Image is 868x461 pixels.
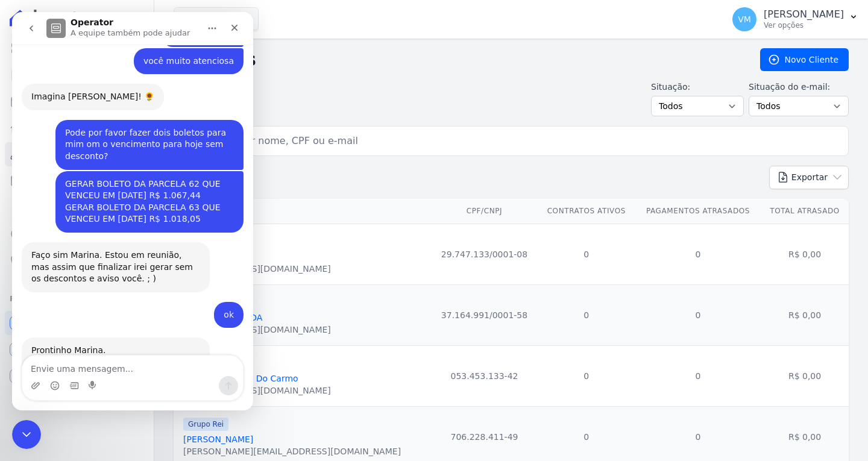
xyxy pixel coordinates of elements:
div: [PERSON_NAME][EMAIL_ADDRESS][DOMAIN_NAME] [183,445,401,457]
th: Pagamentos Atrasados [635,199,761,224]
label: Situação: [651,81,744,93]
div: Prontinho Marina.Estou enviando os boletos emitidos sem desconto: [10,325,198,414]
div: você muito atenciosa [122,36,231,63]
label: Situação do e-mail: [749,81,849,93]
td: R$ 0,00 [761,345,849,406]
div: Vyviane diz… [10,159,231,230]
button: Início [189,5,212,28]
div: Vyviane diz… [10,290,231,326]
td: 0 [635,345,761,406]
div: GERAR BOLETO DA PARCELA 62 QUE VENCEU EM [DATE] R$ 1.067,44 GERAR BOLETO DA PARCELA 63 QUE VENCEU... [53,166,222,213]
p: [PERSON_NAME] [764,8,844,20]
button: VM [PERSON_NAME] Ver opções [723,2,868,36]
a: Crédito [5,222,149,246]
button: Grupo Rei [174,7,259,30]
button: Selecionador de Emoji [38,369,48,378]
input: Buscar por nome, CPF ou e-mail [196,129,843,153]
a: [PERSON_NAME] [183,434,253,444]
a: Parcelas [5,89,149,113]
p: A equipe também pode ajudar [58,15,178,27]
div: Plataformas [10,292,144,306]
div: Fechar [212,5,233,27]
div: Vyviane diz… [10,36,231,72]
div: você muito atenciosa [131,43,222,55]
div: Adriane diz… [10,325,231,424]
div: [EMAIL_ADDRESS][DOMAIN_NAME] [183,263,331,275]
td: R$ 0,00 [761,284,849,345]
th: CPF/CNPJ [431,199,538,224]
div: Faço sim Marina. Estou em reunião, mas assim que finalizar irei gerar sem os descontos e aviso vo... [19,237,188,273]
h2: Clientes [174,49,741,71]
th: Contratos Ativos [538,199,635,224]
div: Imagina [PERSON_NAME]! 🌻 [10,72,152,98]
button: Enviar uma mensagem [207,364,226,383]
td: 0 [538,345,635,406]
span: VM [738,15,751,24]
button: Selecionador de GIF [57,369,67,378]
td: 0 [635,284,761,345]
a: Novo Cliente [760,48,849,71]
div: [EMAIL_ADDRESS][DOMAIN_NAME] [183,324,331,336]
a: Contratos [5,63,149,87]
div: Adriane diz… [10,72,231,108]
a: Minha Carteira [5,169,149,193]
a: Conta Hent [5,337,149,362]
th: Nome [174,199,431,224]
div: Pode por favor fazer dois boletos para mim om o vencimento para hoje sem desconto? [43,108,231,158]
div: Pode por favor fazer dois boletos para mim om o vencimento para hoje sem desconto? [53,115,222,151]
div: GERAR BOLETO DA PARCELA 62 QUE VENCEU EM [DATE] R$ 1.067,44GERAR BOLETO DA PARCELA 63 QUE VENCEU ... [43,159,231,221]
th: Total Atrasado [761,199,849,224]
td: 0 [635,224,761,284]
textarea: Envie uma mensagem... [10,343,231,364]
div: ok [202,290,231,316]
p: Ver opções [764,20,844,30]
a: Lotes [5,116,149,140]
div: Prontinho Marina. Estou enviando os boletos emitidos sem desconto: [19,333,188,368]
a: Negativação [5,248,149,272]
td: 053.453.133-42 [431,345,538,406]
div: Vyviane diz… [10,108,231,159]
td: 37.164.991/0001-58 [431,284,538,345]
div: Faço sim Marina. Estou em reunião, mas assim que finalizar irei gerar sem os descontos e aviso vo... [10,230,198,280]
button: Upload do anexo [19,369,28,378]
td: 0 [538,224,635,284]
a: Transferências [5,195,149,219]
div: [EMAIL_ADDRESS][DOMAIN_NAME] [183,384,331,397]
a: Clientes [5,142,149,166]
td: R$ 0,00 [761,224,849,284]
div: ok [212,297,222,309]
a: Recebíveis [5,311,149,335]
button: Exportar [769,166,849,189]
div: Adriane diz… [10,230,231,290]
iframe: Intercom live chat [12,420,41,449]
div: Imagina [PERSON_NAME]! 🌻 [19,79,142,91]
a: Visão Geral [5,36,149,60]
span: Grupo Rei [183,418,228,431]
iframe: Intercom live chat [12,12,253,410]
td: 29.747.133/0001-08 [431,224,538,284]
td: 0 [538,284,635,345]
button: Start recording [77,369,86,378]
